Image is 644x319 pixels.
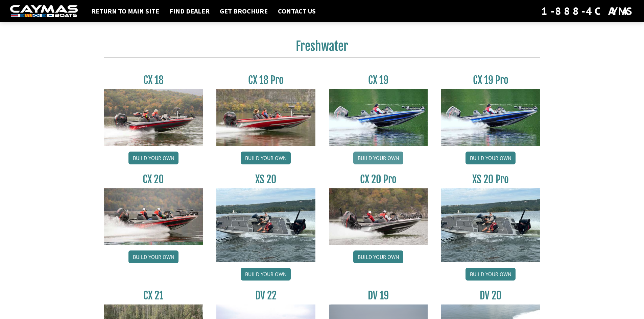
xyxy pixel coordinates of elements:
[104,74,203,86] h3: CX 18
[216,173,315,186] h3: XS 20
[104,39,540,58] h2: Freshwater
[466,152,516,164] a: Build your own
[466,268,516,281] a: Build your own
[241,152,291,164] a: Build your own
[166,7,213,16] a: Find Dealer
[216,89,315,146] img: CX-18SS_thumbnail.jpg
[329,173,428,186] h3: CX 20 Pro
[216,289,315,302] h3: DV 22
[441,289,540,302] h3: DV 20
[541,4,634,19] div: 1-888-4CAYMAS
[329,74,428,86] h3: CX 19
[128,250,178,263] a: Build your own
[329,188,428,245] img: CX-20Pro_thumbnail.jpg
[104,173,203,186] h3: CX 20
[10,5,78,18] img: white-logo-c9c8dbefe5ff5ceceb0f0178aa75bf4bb51f6bca0971e226c86eb53dfe498488.png
[329,289,428,302] h3: DV 19
[104,89,203,146] img: CX-18S_thumbnail.jpg
[275,7,319,16] a: Contact Us
[353,152,403,164] a: Build your own
[441,188,540,262] img: XS_20_resized.jpg
[441,89,540,146] img: CX19_thumbnail.jpg
[104,188,203,245] img: CX-20_thumbnail.jpg
[104,289,203,302] h3: CX 21
[216,188,315,262] img: XS_20_resized.jpg
[353,250,403,263] a: Build your own
[441,173,540,186] h3: XS 20 Pro
[128,152,178,164] a: Build your own
[329,89,428,146] img: CX19_thumbnail.jpg
[88,7,163,16] a: Return to main site
[441,74,540,86] h3: CX 19 Pro
[216,7,271,16] a: Get Brochure
[241,268,291,281] a: Build your own
[216,74,315,86] h3: CX 18 Pro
